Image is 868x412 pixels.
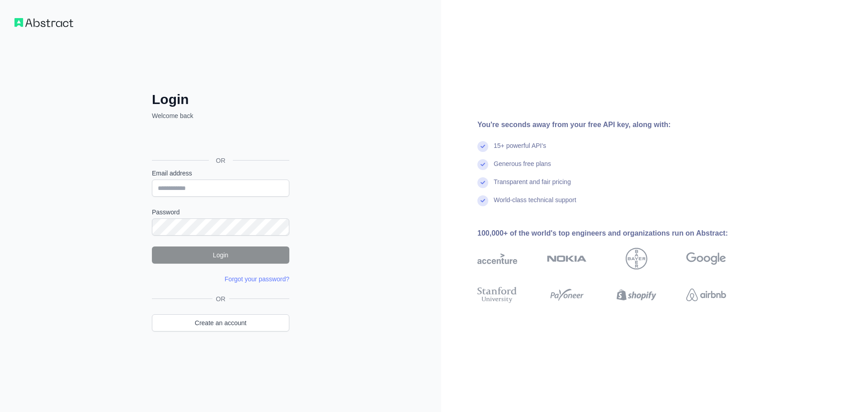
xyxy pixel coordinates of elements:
iframe: Sign in with Google Button [147,130,292,150]
img: check mark [477,141,488,152]
img: shopify [617,285,656,305]
img: airbnb [686,285,726,305]
div: Transparent and fair pricing [494,177,571,195]
span: OR [209,156,233,165]
img: accenture [477,248,517,270]
label: Password [152,208,289,217]
span: OR [212,294,229,303]
img: payoneer [547,285,587,305]
a: Forgot your password? [225,275,289,283]
p: Welcome back [152,111,289,120]
h2: Login [152,91,289,108]
div: Generous free plans [494,159,551,177]
div: 15+ powerful API's [494,141,546,159]
img: check mark [477,195,488,206]
div: World-class technical support [494,195,576,213]
img: nokia [547,248,587,270]
img: Workflow [14,18,73,27]
img: check mark [477,177,488,188]
img: google [686,248,726,270]
div: 100,000+ of the world's top engineers and organizations run on Abstract: [477,228,755,239]
button: Login [152,246,289,264]
img: bayer [626,248,647,270]
img: stanford university [477,285,517,305]
a: Create an account [152,314,289,331]
label: Email address [152,169,289,178]
img: check mark [477,159,488,170]
div: You're seconds away from your free API key, along with: [477,119,755,130]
